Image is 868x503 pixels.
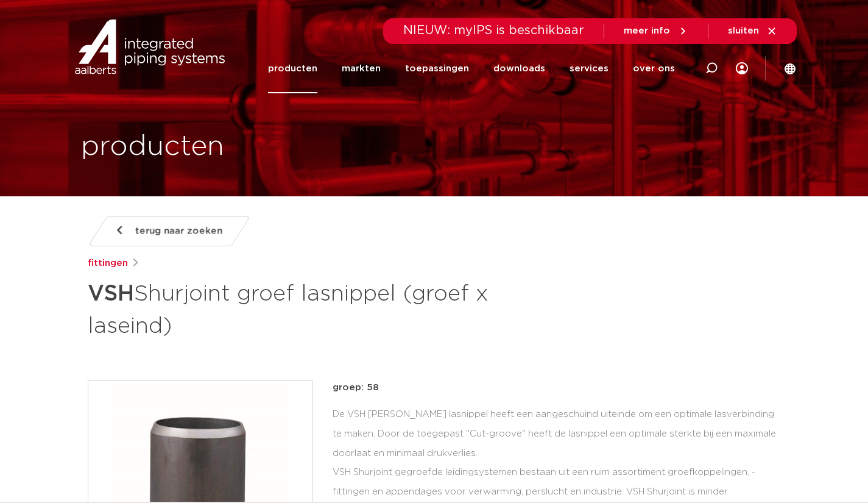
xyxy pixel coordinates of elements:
p: groep: 58 [333,380,781,395]
a: downloads [493,44,545,93]
a: services [570,44,609,93]
a: over ons [633,44,675,93]
a: sluiten [728,26,777,37]
span: sluiten [728,26,759,35]
nav: Menu [268,44,675,93]
strong: VSH [88,283,134,305]
a: producten [268,44,317,93]
a: meer info [624,26,688,37]
span: NIEUW: myIPS is beschikbaar [403,24,584,37]
a: markten [342,44,381,93]
a: toepassingen [405,44,469,93]
div: my IPS [736,44,748,93]
a: terug naar zoeken [87,216,250,246]
span: meer info [624,26,670,35]
span: terug naar zoeken [135,221,222,241]
a: fittingen [88,256,128,271]
h1: producten [81,127,224,166]
h1: Shurjoint groef lasnippel (groef x laseind) [88,276,545,341]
